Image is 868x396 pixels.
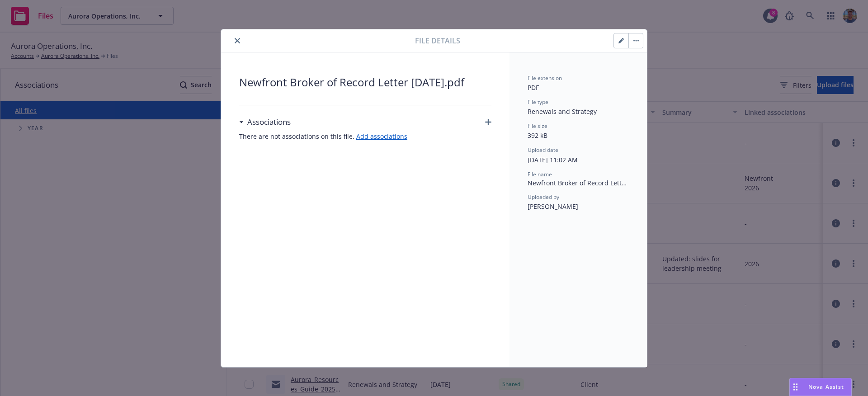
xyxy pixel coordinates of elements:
[528,193,559,201] span: Uploaded by
[528,107,597,116] span: Renewals and Strategy
[528,131,547,140] span: 392 kB
[528,98,548,106] span: File type
[528,178,629,188] span: Newfront Broker of Record Letter [DATE].pdf
[528,202,578,211] span: [PERSON_NAME]
[790,378,801,396] div: Drag to move
[528,170,552,178] span: File name
[239,116,291,128] div: Associations
[356,132,407,141] a: Add associations
[789,378,852,396] button: Nova Assist
[528,156,578,164] span: [DATE] 11:02 AM
[528,122,547,130] span: File size
[415,35,460,46] span: File details
[239,74,491,90] span: Newfront Broker of Record Letter [DATE].pdf
[239,132,491,141] span: There are not associations on this file.
[808,383,844,391] span: Nova Assist
[247,116,291,128] h3: Associations
[528,74,562,82] span: File extension
[232,35,243,46] button: close
[528,83,539,92] span: PDF
[528,146,558,154] span: Upload date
